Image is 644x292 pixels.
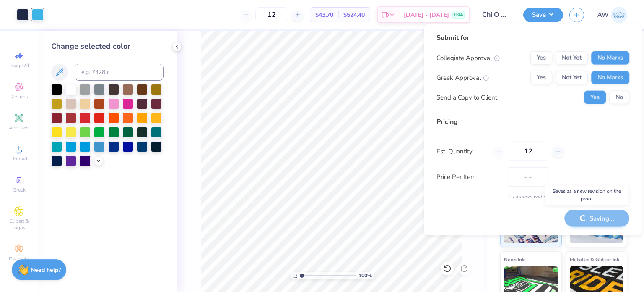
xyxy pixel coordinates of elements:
div: Saves as a new revision on the proof [545,185,629,205]
label: Est. Quantity [436,146,486,156]
div: Collegiate Approval [436,53,500,63]
span: Neon Ink [504,255,525,264]
div: Submit for [436,33,629,43]
span: FREE [454,12,463,18]
span: $524.40 [343,11,365,19]
span: Greek [13,187,26,193]
span: Upload [10,155,27,162]
button: Yes [530,51,552,65]
span: AW [597,10,609,20]
div: Greek Approval [436,73,489,82]
span: Metallic & Glitter Ink [570,255,619,264]
span: [DATE] - [DATE] [404,11,449,19]
img: Andrew Wells [611,7,627,23]
div: Send a Copy to Client [436,92,497,102]
label: Price Per Item [436,172,501,182]
span: Add Text [9,124,29,131]
span: Decorate [9,255,29,262]
button: No Marks [591,51,629,65]
a: AW [597,7,627,23]
button: Not Yet [556,71,588,84]
span: 100 % [358,272,372,279]
button: Yes [530,71,552,84]
button: Yes [584,91,606,104]
span: Designs [10,93,28,100]
button: No Marks [591,71,629,84]
input: – – [508,142,548,161]
span: $43.70 [315,11,333,19]
strong: Need help? [31,266,61,274]
span: Clipart & logos [4,218,34,231]
div: Pricing [436,117,629,127]
button: No [609,91,629,104]
div: Change selected color [51,41,164,52]
span: Image AI [9,62,29,69]
input: Untitled Design [476,6,517,23]
input: – – [255,7,288,22]
button: Save [523,8,563,22]
button: Not Yet [556,51,588,65]
div: Customers will see this price on HQ. [436,193,629,200]
input: e.g. 7428 c [75,64,164,81]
